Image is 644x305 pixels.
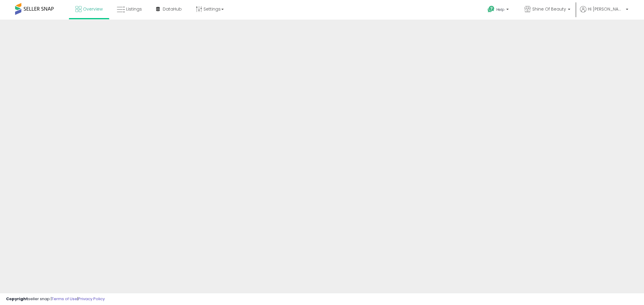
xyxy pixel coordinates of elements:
[532,6,566,12] span: Shine Of Beauty
[126,6,142,12] span: Listings
[580,6,628,20] a: Hi [PERSON_NAME]
[483,1,515,20] a: Help
[496,7,505,12] span: Help
[487,5,495,13] i: Get Help
[588,6,624,12] span: Hi [PERSON_NAME]
[163,6,182,12] span: DataHub
[83,6,103,12] span: Overview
